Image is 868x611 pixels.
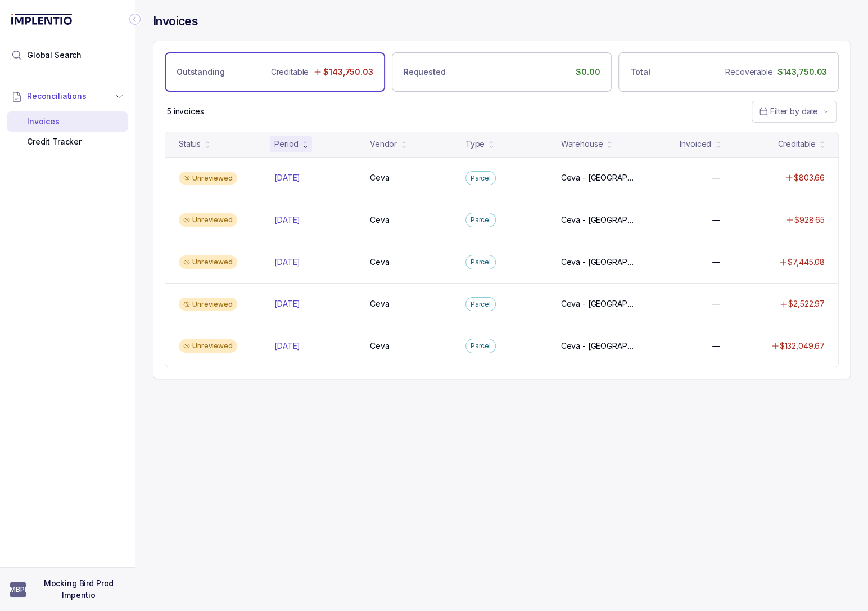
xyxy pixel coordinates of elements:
div: Credit Tracker [16,132,119,152]
p: Ceva - [GEOGRAPHIC_DATA] [GEOGRAPHIC_DATA], [GEOGRAPHIC_DATA] - [GEOGRAPHIC_DATA] [560,257,634,268]
div: Warehouse [560,138,603,150]
p: Parcel [471,257,491,268]
p: — [712,298,720,309]
p: $928.65 [794,214,825,226]
div: Invoices [16,111,119,132]
p: — [712,214,720,226]
button: Date Range Picker [752,101,837,122]
div: Vendor [370,138,397,150]
p: [DATE] [274,172,300,183]
p: 5 invoices [167,106,204,117]
div: Status [179,138,201,150]
p: Mocking Bird Prod Impentio [33,578,125,601]
p: $803.66 [794,172,825,183]
p: Ceva [370,340,389,352]
div: Unreviewed [179,255,237,269]
span: User initials [10,582,26,597]
p: — [712,172,720,183]
div: Type [465,138,485,150]
div: Invoiced [680,138,711,150]
p: Parcel [471,214,491,226]
span: Reconciliations [27,91,87,102]
p: Ceva - [GEOGRAPHIC_DATA] [GEOGRAPHIC_DATA], [GEOGRAPHIC_DATA] - [GEOGRAPHIC_DATA] [560,172,634,183]
p: $0.00 [576,66,600,78]
div: Collapse Icon [128,12,142,26]
button: Reconciliations [7,84,128,109]
p: [DATE] [274,257,300,268]
p: — [712,257,720,268]
p: $2,522.97 [788,298,825,309]
div: Creditable [777,138,816,150]
div: Unreviewed [179,213,237,227]
p: Creditable [271,66,309,78]
div: Unreviewed [179,298,237,311]
span: Filter by date [770,106,818,116]
p: $132,049.67 [780,340,825,352]
div: Remaining page entries [167,106,204,117]
button: User initialsMocking Bird Prod Impentio [10,578,125,601]
p: Ceva [370,172,389,183]
p: Parcel [471,299,491,310]
p: Ceva - [GEOGRAPHIC_DATA] [GEOGRAPHIC_DATA], [GEOGRAPHIC_DATA] - [GEOGRAPHIC_DATA] [560,340,634,352]
p: Outstanding [177,66,224,78]
p: $143,750.03 [777,66,827,78]
p: Ceva [370,298,389,309]
p: Total [630,66,650,78]
p: Recoverable [725,66,772,78]
p: [DATE] [274,298,300,309]
p: [DATE] [274,340,300,352]
h4: Invoices [153,14,198,29]
p: Ceva [370,257,389,268]
p: $143,750.03 [323,66,373,78]
p: Parcel [471,173,491,184]
p: $7,445.08 [788,257,825,268]
span: Global Search [27,50,82,61]
div: Unreviewed [179,172,237,185]
div: Reconciliations [7,109,128,155]
p: Parcel [471,340,491,352]
p: [DATE] [274,214,300,226]
p: Ceva [370,214,389,226]
div: Period [274,138,299,150]
p: Ceva - [GEOGRAPHIC_DATA] [GEOGRAPHIC_DATA], [GEOGRAPHIC_DATA] - [GEOGRAPHIC_DATA] [560,298,634,309]
div: Unreviewed [179,339,237,353]
p: — [712,340,720,352]
p: Requested [404,66,446,78]
search: Date Range Picker [759,106,818,117]
p: Ceva - [GEOGRAPHIC_DATA] [GEOGRAPHIC_DATA], [GEOGRAPHIC_DATA] - [GEOGRAPHIC_DATA] [560,214,634,226]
